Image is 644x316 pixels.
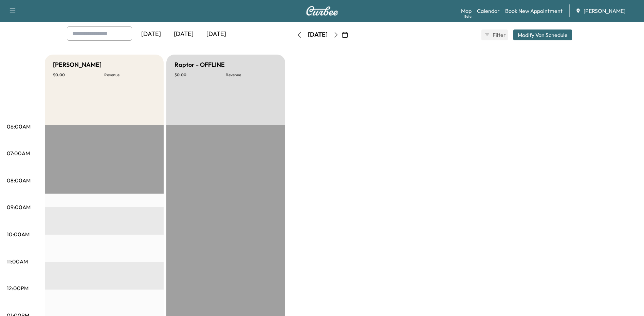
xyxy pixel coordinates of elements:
a: Book New Appointment [505,7,563,15]
div: [DATE] [308,31,328,39]
div: [DATE] [167,26,200,42]
p: $ 0.00 [53,72,104,78]
span: [PERSON_NAME] [584,7,625,15]
a: MapBeta [461,7,472,15]
span: Filter [493,31,505,39]
p: 09:00AM [7,203,31,211]
button: Modify Van Schedule [513,29,572,40]
p: 08:00AM [7,176,31,184]
div: [DATE] [135,26,167,42]
h5: Raptor - OFFLINE [174,60,225,70]
div: [DATE] [200,26,233,42]
p: 11:00AM [7,257,28,265]
button: Filter [481,29,508,40]
div: Beta [464,14,472,19]
p: 12:00PM [7,284,29,292]
p: Revenue [226,72,277,78]
p: 06:00AM [7,122,31,131]
p: 07:00AM [7,149,30,157]
p: Revenue [104,72,155,78]
p: $ 0.00 [174,72,226,78]
img: Curbee Logo [306,6,338,16]
h5: [PERSON_NAME] [53,60,102,70]
p: 10:00AM [7,230,30,238]
a: Calendar [477,7,500,15]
